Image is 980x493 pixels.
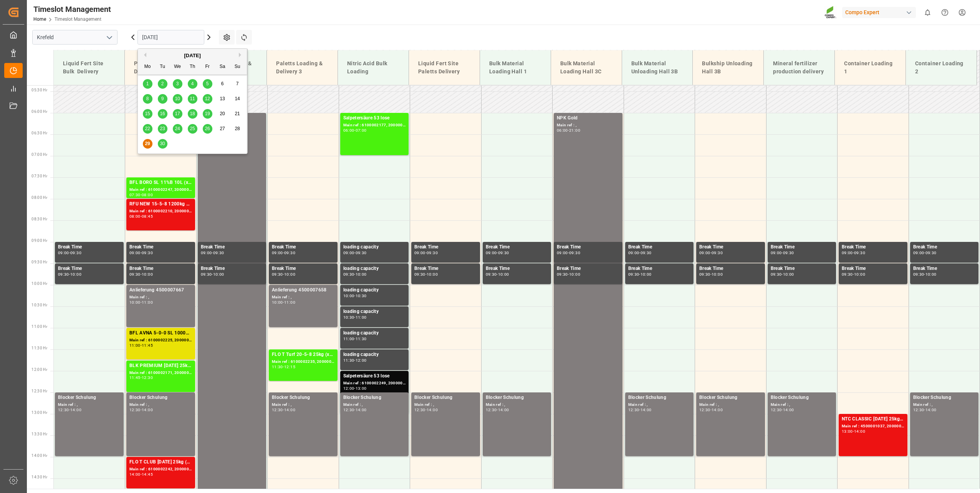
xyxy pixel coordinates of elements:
[143,79,152,89] div: Choose Monday, September 1st, 2025
[628,251,639,255] div: 09:00
[498,273,509,276] div: 10:00
[486,265,548,273] div: Break Time
[486,251,497,255] div: 09:00
[31,238,47,243] span: 09:00 Hr
[58,251,69,255] div: 09:00
[201,251,212,255] div: 09:00
[641,251,652,255] div: 09:30
[233,124,242,134] div: Choose Sunday, September 28th, 2025
[771,251,782,255] div: 09:00
[218,124,227,134] div: Choose Saturday, September 27th, 2025
[272,402,334,408] div: Main ref : ,
[771,265,833,273] div: Break Time
[283,301,284,304] div: -
[141,251,142,255] div: -
[158,109,167,119] div: Choose Tuesday, September 16th, 2025
[31,303,47,307] span: 10:30 Hr
[284,251,295,255] div: 09:30
[203,79,212,89] div: Choose Friday, September 5th, 2025
[354,129,355,132] div: -
[356,387,367,390] div: 13:00
[356,294,367,298] div: 10:30
[31,131,47,135] span: 06:30 Hr
[212,273,213,276] div: -
[146,81,149,86] span: 1
[343,394,406,402] div: Blocker Schulung
[201,243,263,251] div: Break Time
[414,251,425,255] div: 09:00
[486,394,548,402] div: Blocker Schulung
[33,17,46,22] a: Home
[141,344,142,347] div: -
[283,251,284,255] div: -
[131,56,189,79] div: Paletts Loading & Delivery 1
[31,324,47,329] span: 11:00 Hr
[343,122,406,129] div: Main ref : 6100002177, 2000001692
[138,52,247,60] div: [DATE]
[557,251,568,255] div: 09:00
[143,94,152,104] div: Choose Monday, September 8th, 2025
[141,301,142,304] div: -
[557,56,616,79] div: Bulk Material Loading Hall 3C
[31,174,47,178] span: 07:30 Hr
[853,251,854,255] div: -
[31,389,47,393] span: 12:30 Hr
[31,346,47,350] span: 11:30 Hr
[557,122,619,129] div: Main ref : ,
[188,109,197,119] div: Choose Thursday, September 18th, 2025
[272,273,283,276] div: 09:30
[568,251,569,255] div: -
[160,126,165,131] span: 23
[129,294,192,301] div: Main ref : ,
[220,126,225,131] span: 27
[343,402,406,408] div: Main ref : ,
[924,251,925,255] div: -
[201,265,263,273] div: Break Time
[173,62,182,72] div: We
[31,367,47,372] span: 12:00 Hr
[272,359,334,365] div: Main ref : 6100002235, 2000001682
[354,294,355,298] div: -
[203,124,212,134] div: Choose Friday, September 26th, 2025
[568,273,569,276] div: -
[425,251,427,255] div: -
[913,402,976,408] div: Main ref : ,
[343,380,406,387] div: Main ref : 6100002249, 2000001791
[842,265,904,273] div: Break Time
[220,96,225,101] span: 13
[213,273,224,276] div: 10:00
[699,265,762,273] div: Break Time
[161,96,164,101] span: 9
[129,286,192,294] div: Anlieferung 4500007667
[284,273,295,276] div: 10:00
[783,251,794,255] div: 09:30
[842,243,904,251] div: Break Time
[842,273,853,276] div: 09:30
[557,265,619,273] div: Break Time
[142,193,153,197] div: 08:00
[628,394,691,402] div: Blocker Schulung
[486,243,548,251] div: Break Time
[173,79,182,89] div: Choose Wednesday, September 3rd, 2025
[31,109,47,114] span: 06:00 Hr
[70,251,81,255] div: 09:30
[142,53,146,57] button: Previous Month
[142,251,153,255] div: 09:30
[272,251,283,255] div: 09:00
[218,109,227,119] div: Choose Saturday, September 20th, 2025
[913,243,976,251] div: Break Time
[343,286,406,294] div: loading capacity
[141,193,142,197] div: -
[129,215,141,218] div: 08:00
[191,81,194,86] span: 4
[160,111,165,116] span: 16
[557,114,619,122] div: NPK Gold
[498,251,509,255] div: 09:30
[770,56,828,79] div: Mineral fertilizer production delivery
[203,109,212,119] div: Choose Friday, September 19th, 2025
[569,251,580,255] div: 09:30
[486,273,497,276] div: 09:30
[497,273,498,276] div: -
[354,337,355,341] div: -
[272,243,334,251] div: Break Time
